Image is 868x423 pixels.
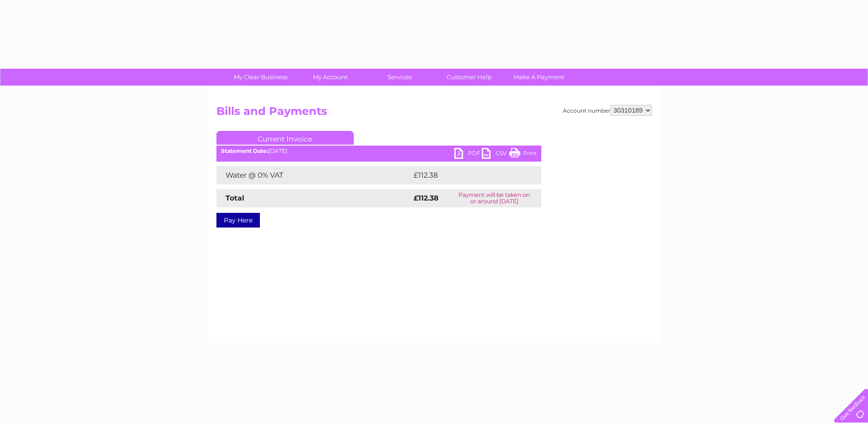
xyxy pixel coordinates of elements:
b: Statement Date: [221,147,268,154]
div: Account number [563,105,652,116]
a: PDF [454,148,482,161]
div: [DATE] [216,148,541,154]
h2: Bills and Payments [216,105,652,122]
strong: £112.38 [414,194,438,202]
a: Current Invoice [216,131,354,145]
td: Water @ 0% VAT [216,166,411,184]
a: Print [509,148,537,161]
a: Customer Help [431,69,507,86]
a: CSV [482,148,509,161]
a: My Account [292,69,368,86]
a: My Clear Business [223,69,298,86]
strong: Total [226,194,244,202]
a: Make A Payment [501,69,577,86]
a: Services [362,69,437,86]
a: Pay Here [216,213,260,228]
td: £112.38 [411,166,523,184]
td: Payment will be taken on or around [DATE] [447,189,541,207]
